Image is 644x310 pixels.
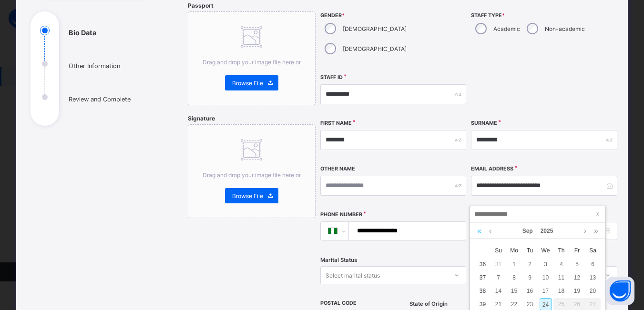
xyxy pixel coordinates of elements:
[522,243,538,258] th: Tue
[569,284,585,298] td: September 19, 2025
[571,258,583,270] div: 5
[188,124,316,218] div: Drag and drop your image file here orBrowse File
[487,223,494,239] a: Previous month (PageUp)
[545,25,585,32] label: Non-academic
[203,171,301,179] span: Drag and drop your image file here or
[585,246,601,255] span: Sa
[585,284,601,298] td: September 20, 2025
[320,257,357,263] span: Marital Status
[475,271,491,284] td: 37
[343,45,407,52] label: [DEMOGRAPHIC_DATA]
[506,243,522,258] th: Mon
[508,285,521,297] div: 15
[343,25,407,32] label: [DEMOGRAPHIC_DATA]
[491,284,506,298] td: September 14, 2025
[409,300,448,307] span: State of Origin
[506,258,522,271] td: September 1, 2025
[569,258,585,271] td: September 5, 2025
[492,271,505,284] div: 7
[553,246,569,255] span: Th
[471,166,513,172] label: Email Address
[555,285,568,297] div: 18
[537,223,557,239] a: 2025
[320,166,355,172] label: Other Name
[571,285,583,297] div: 19
[506,271,522,284] td: September 8, 2025
[540,285,552,297] div: 17
[232,80,263,87] span: Browse File
[524,258,536,270] div: 2
[538,271,553,284] td: September 10, 2025
[491,271,506,284] td: September 7, 2025
[508,258,521,270] div: 1
[524,285,536,297] div: 16
[585,243,601,258] th: Sat
[492,285,505,297] div: 14
[471,12,617,19] span: Staff Type
[555,271,568,284] div: 11
[508,271,521,284] div: 8
[538,246,553,255] span: We
[587,285,599,297] div: 20
[475,258,491,271] td: 36
[203,59,301,66] span: Drag and drop your image file here or
[571,271,583,284] div: 12
[585,258,601,271] td: September 6, 2025
[471,120,497,126] label: Surname
[320,120,352,126] label: First Name
[553,271,569,284] td: September 11, 2025
[555,258,568,270] div: 4
[326,266,380,284] div: Select marital status
[519,223,537,239] a: Sep
[592,223,601,239] a: Next year (Control + right)
[491,258,506,271] td: August 31, 2025
[188,2,214,9] span: Passport
[475,284,491,298] td: 38
[491,243,506,258] th: Sun
[320,211,362,218] label: Phone Number
[553,258,569,271] td: September 4, 2025
[188,115,215,122] span: Signature
[587,258,599,270] div: 6
[569,243,585,258] th: Fri
[491,246,506,255] span: Su
[493,25,520,32] label: Academic
[585,271,601,284] td: September 13, 2025
[522,246,538,255] span: Tu
[492,258,505,270] div: 31
[538,258,553,271] td: September 3, 2025
[522,258,538,271] td: September 2, 2025
[606,277,634,305] button: Open asap
[538,243,553,258] th: Wed
[582,223,589,239] a: Next month (PageDown)
[320,12,466,19] span: Gender
[475,223,484,239] a: Last year (Control + left)
[569,271,585,284] td: September 12, 2025
[320,300,357,306] label: Postal Code
[522,284,538,298] td: September 16, 2025
[553,243,569,258] th: Thu
[569,246,585,255] span: Fr
[524,271,536,284] div: 9
[232,192,263,200] span: Browse File
[506,246,522,255] span: Mo
[540,271,552,284] div: 10
[540,258,552,270] div: 3
[538,284,553,298] td: September 17, 2025
[522,271,538,284] td: September 9, 2025
[320,74,343,80] label: Staff ID
[587,271,599,284] div: 13
[553,284,569,298] td: September 18, 2025
[506,284,522,298] td: September 15, 2025
[188,11,316,105] div: Drag and drop your image file here orBrowse File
